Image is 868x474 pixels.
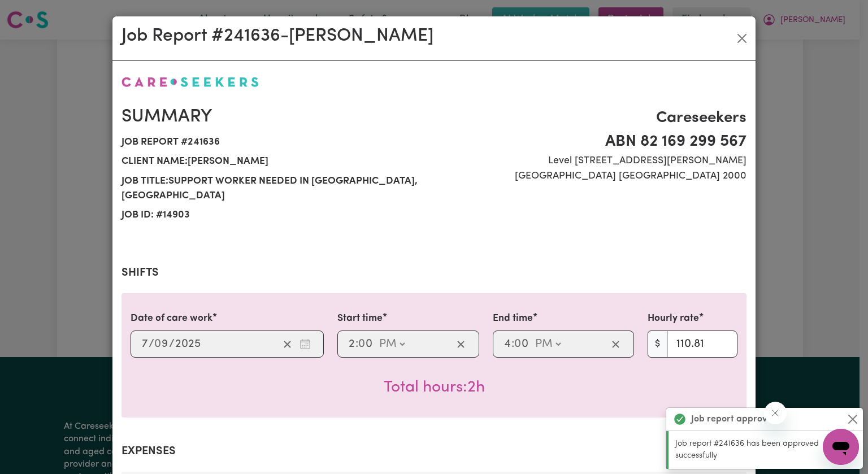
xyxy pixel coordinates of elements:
label: Start time [337,311,383,326]
span: / [149,338,154,350]
label: End time [493,311,533,326]
input: -- [141,336,149,353]
input: -- [515,336,530,353]
span: Careseekers [441,106,747,130]
span: Total hours worked: 2 hours [384,380,485,395]
span: [GEOGRAPHIC_DATA] [GEOGRAPHIC_DATA] 2000 [441,169,747,184]
iframe: Close message [764,402,787,424]
h2: Job Report # 241636 - [PERSON_NAME] [121,25,433,47]
span: Client name: [PERSON_NAME] [121,152,427,171]
iframe: Button to launch messaging window [823,429,859,465]
span: Job report # 241636 [121,133,427,152]
span: 0 [154,338,161,350]
input: -- [359,336,374,353]
label: Hourly rate [648,311,699,326]
span: ABN 82 169 299 567 [441,130,747,154]
span: Job ID: # 14903 [121,206,427,225]
h2: Shifts [121,266,747,280]
input: -- [155,336,169,353]
label: Date of care work [131,311,212,326]
span: Job title: Support Worker Needed in [GEOGRAPHIC_DATA], [GEOGRAPHIC_DATA] [121,172,427,206]
input: -- [348,336,355,353]
span: : [511,338,514,350]
strong: Job report approved [691,412,778,426]
span: Need any help? [7,8,68,17]
span: Level [STREET_ADDRESS][PERSON_NAME] [441,154,747,168]
input: -- [504,336,511,353]
span: $ [648,331,667,358]
button: Close [733,29,751,47]
span: : [355,338,358,350]
h2: Expenses [121,445,747,458]
h2: Summary [121,106,427,128]
button: Enter the date of care work [296,336,314,353]
p: Job report #241636 has been approved successfully [675,438,856,462]
span: 0 [514,338,521,350]
span: 0 [358,338,365,350]
input: ---- [175,336,201,353]
button: Clear date [279,336,296,353]
span: / [169,338,175,350]
img: Careseekers logo [121,77,259,87]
